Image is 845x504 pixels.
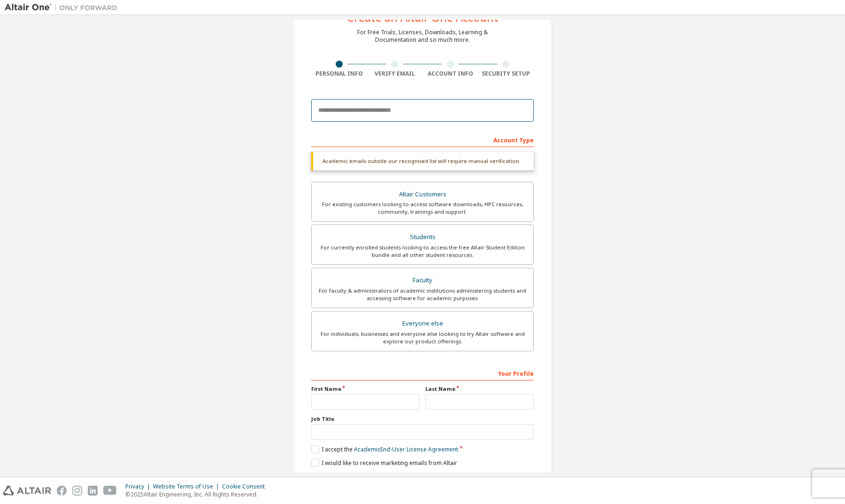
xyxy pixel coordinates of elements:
[311,445,458,453] label: I accept the
[317,201,528,216] div: For existing customers looking to access software downloads, HPC resources, community, trainings ...
[311,132,534,147] div: Account Type
[354,445,458,453] a: Academic End-User License Agreement
[367,70,423,78] div: Verify Email
[317,330,528,345] div: For individuals, businesses and everyone else looking to try Altair software and explore our prod...
[103,486,117,496] img: youtube.svg
[317,244,528,259] div: For currently enrolled students looking to access the free Altair Student Edition bundle and all ...
[317,188,528,201] div: Altair Customers
[311,365,534,380] div: Your Profile
[311,415,534,423] label: Job Title
[478,70,534,78] div: Security Setup
[153,483,222,490] div: Website Terms of Use
[317,231,528,244] div: Students
[72,486,82,496] img: instagram.svg
[357,29,488,44] div: For Free Trials, Licenses, Downloads, Learning & Documentation and so much more.
[317,274,528,287] div: Faculty
[311,70,367,78] div: Personal Info
[347,12,499,23] div: Create an Altair One Account
[125,490,270,498] p: © 2025 Altair Engineering, Inc. All Rights Reserved.
[425,385,534,393] label: Last Name
[3,486,51,496] img: altair_logo.svg
[317,317,528,330] div: Everyone else
[317,287,528,302] div: For faculty & administrators of academic institutions administering students and accessing softwa...
[125,483,153,490] div: Privacy
[222,483,270,490] div: Cookie Consent
[311,459,457,467] label: I would like to receive marketing emails from Altair
[5,3,122,12] img: Altair One
[57,486,67,496] img: facebook.svg
[311,152,534,171] div: Academic emails outside our recognised list will require manual verification.
[422,70,478,78] div: Account Info
[88,486,98,496] img: linkedin.svg
[311,385,420,393] label: First Name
